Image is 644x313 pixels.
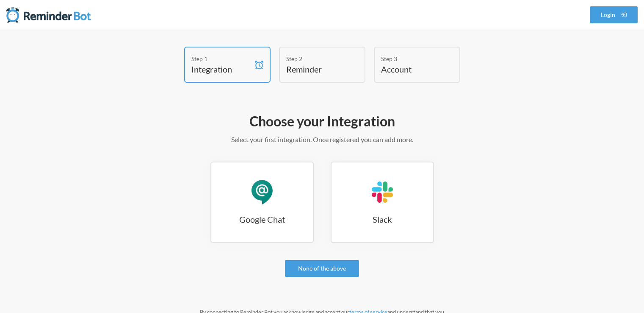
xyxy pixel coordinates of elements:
[286,63,345,75] h4: Reminder
[6,6,91,23] img: Reminder Bot
[381,54,440,63] div: Step 3
[381,63,440,75] h4: Account
[77,134,568,145] p: Select your first integration. Once registered you can add more.
[590,6,638,23] a: Login
[211,213,313,225] h3: Google Chat
[332,213,433,225] h3: Slack
[77,112,568,130] h2: Choose your Integration
[285,260,359,277] a: None of the above
[191,63,251,75] h4: Integration
[286,54,345,63] div: Step 2
[191,54,251,63] div: Step 1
